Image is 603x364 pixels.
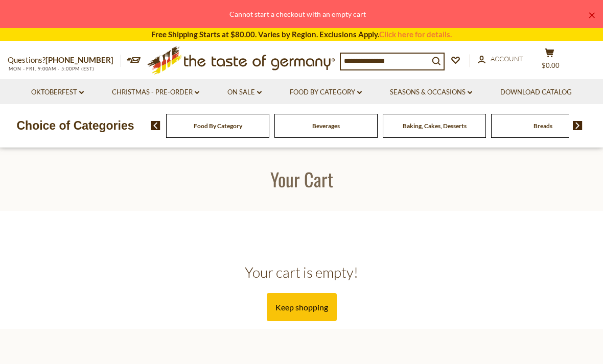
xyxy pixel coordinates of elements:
[312,122,340,130] a: Beverages
[267,293,337,321] a: Keep shopping
[227,87,262,98] a: On Sale
[112,87,199,98] a: Christmas - PRE-ORDER
[8,8,587,20] div: Cannot start a checkout with an empty cart
[403,122,467,130] a: Baking, Cakes, Desserts
[500,87,572,98] a: Download Catalog
[8,263,595,281] h2: Your cart is empty!
[534,122,552,130] a: Breads
[45,55,113,64] a: [PHONE_NUMBER]
[151,121,160,130] img: previous arrow
[194,122,242,130] a: Food By Category
[379,30,452,39] a: Click here for details.
[31,87,84,98] a: Oktoberfest
[390,87,472,98] a: Seasons & Occasions
[534,48,565,74] button: $0.00
[8,54,121,67] p: Questions?
[573,121,583,130] img: next arrow
[8,66,95,71] span: MON - FRI, 9:00AM - 5:00PM (EST)
[542,61,560,69] span: $0.00
[478,54,523,65] a: Account
[290,87,362,98] a: Food By Category
[32,167,571,190] h1: Your Cart
[589,12,595,18] a: ×
[491,55,523,63] span: Account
